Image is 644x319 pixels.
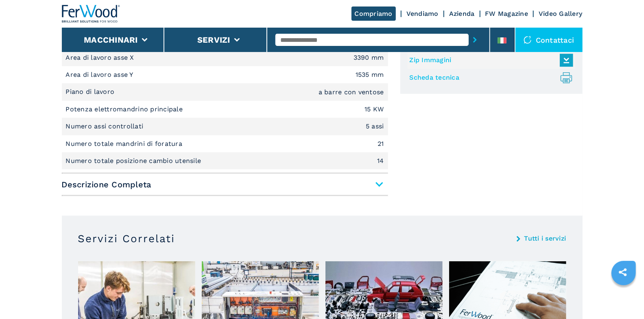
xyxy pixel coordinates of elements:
[469,30,481,49] button: submit-button
[62,177,388,192] span: Descrizione Completa
[66,105,185,114] p: Potenza elettromandrino principale
[449,10,475,17] a: Azienda
[410,71,569,85] a: Scheda tecnica
[66,122,146,131] p: Numero assi controllati
[197,35,230,45] button: Servizi
[78,232,175,245] h3: Servizi Correlati
[66,70,136,79] p: Area di lavoro asse Y
[66,53,137,62] p: Area di lavoro asse X
[62,49,388,170] div: Descrizione Breve
[378,141,384,147] em: 21
[366,123,384,130] em: 5 assi
[485,10,528,17] a: FW Magazine
[613,262,633,282] a: sharethis
[515,28,583,52] div: Contattaci
[524,36,532,44] img: Contattaci
[66,156,203,165] p: Numero totale posizione cambio utensile
[84,35,138,45] button: Macchinari
[524,235,566,242] a: Tutti i servizi
[377,158,384,164] em: 14
[406,10,439,17] a: Vendiamo
[410,54,569,67] a: Zip Immagini
[351,7,396,21] a: Compriamo
[539,10,582,17] a: Video Gallery
[354,54,384,61] em: 3390 mm
[365,106,384,113] em: 15 KW
[356,72,384,78] em: 1535 mm
[609,282,638,313] iframe: Chat
[62,5,120,23] img: Ferwood
[66,87,117,96] p: Piano di lavoro
[319,89,384,95] em: a barre con ventose
[66,139,185,148] p: Numero totale mandrini di foratura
